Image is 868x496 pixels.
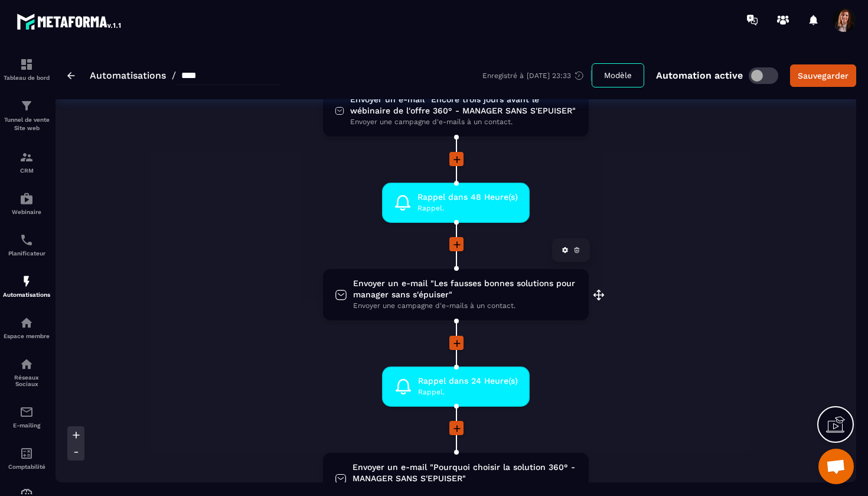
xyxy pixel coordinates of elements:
[418,375,518,387] span: Rappel dans 24 Heure(s)
[350,116,577,128] span: Envoyer une campagne d'e-mails à un contact.
[90,70,166,81] a: Automatisations
[3,348,50,396] a: social-networksocial-networkRéseaux Sociaux
[482,70,592,81] div: Enregistré à
[19,99,34,113] img: formation
[656,70,743,81] p: Automation active
[67,72,75,79] img: arrow
[19,150,34,164] img: formation
[3,116,50,132] p: Tunnel de vente Site web
[3,463,50,470] p: Comptabilité
[417,192,518,203] span: Rappel dans 48 Heure(s)
[3,183,50,224] a: automationsautomationsWebinaire
[19,274,34,288] img: automations
[798,70,849,82] div: Sauvegarder
[3,74,50,81] p: Tableau de bord
[3,167,50,174] p: CRM
[3,291,50,298] p: Automatisations
[19,192,34,206] img: automations
[527,72,571,80] p: [DATE] 23:33
[3,48,50,90] a: formationformationTableau de bord
[3,374,50,387] p: Réseaux Sociaux
[418,387,518,398] span: Rappel.
[3,209,50,215] p: Webinaire
[350,94,577,116] span: Envoyer un e-mail "Encore trois jours avant le wébinaire de l'offre 360° - MANAGER SANS S'EPUISER"
[19,405,34,419] img: email
[19,233,34,247] img: scheduler
[3,224,50,265] a: schedulerschedulerPlanificateur
[19,357,34,371] img: social-network
[172,70,176,81] span: /
[3,396,50,437] a: emailemailE-mailing
[3,141,50,183] a: formationformationCRM
[3,333,50,339] p: Espace membre
[353,462,577,484] span: Envoyer un e-mail "Pourquoi choisir la solution 360° - MANAGER SANS S'EPUISER"
[17,11,123,32] img: logo
[353,300,577,312] span: Envoyer une campagne d'e-mails à un contact.
[3,307,50,348] a: automationsautomationsEspace membre
[592,63,644,87] button: Modèle
[3,90,50,141] a: formationformationTunnel de vente Site web
[417,203,518,214] span: Rappel.
[19,446,34,461] img: accountant
[19,316,34,330] img: automations
[790,64,856,87] button: Sauvegarder
[353,278,577,300] span: Envoyer un e-mail "Les fausses bonnes solutions pour manager sans s'épuiser"
[3,250,50,257] p: Planificateur
[3,265,50,307] a: automationsautomationsAutomatisations
[19,57,34,72] img: formation
[3,437,50,479] a: accountantaccountantComptabilité
[818,449,854,484] div: Ouvrir le chat
[3,422,50,429] p: E-mailing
